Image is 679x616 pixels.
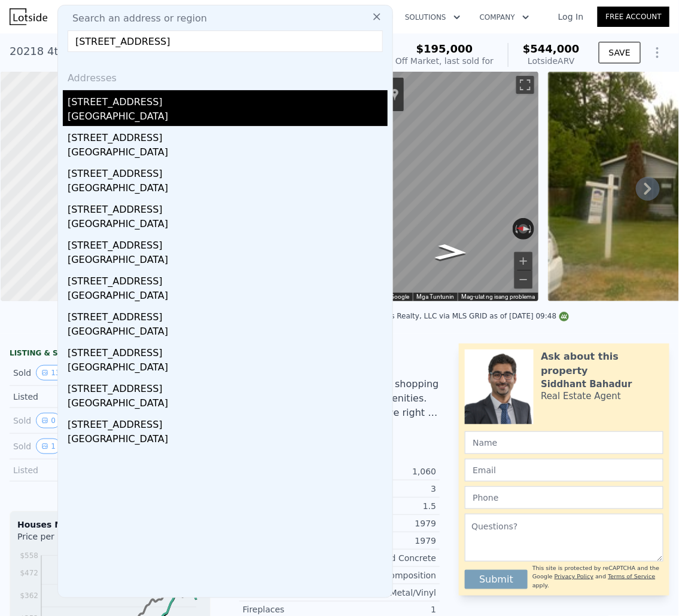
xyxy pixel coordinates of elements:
div: Houses Median Sale [17,519,203,531]
div: [GEOGRAPHIC_DATA] [68,324,388,341]
div: [STREET_ADDRESS] [68,234,388,253]
a: Terms of Service [608,573,656,580]
a: Free Account [598,7,669,27]
div: [STREET_ADDRESS] [68,269,388,289]
tspan: $362 [20,592,38,600]
span: $195,000 [416,42,473,55]
button: View historical data [36,413,61,428]
div: Real Estate Agent [541,390,621,402]
div: [STREET_ADDRESS] [68,305,388,324]
tspan: $558 [20,551,38,560]
button: I-toggle ang fullscreen view [516,76,534,94]
div: [GEOGRAPHIC_DATA] [68,432,388,449]
div: [GEOGRAPHIC_DATA] [68,109,388,126]
div: Addresses [63,62,388,90]
div: This site is protected by reCAPTCHA and the Google and apply. [532,564,663,590]
div: [GEOGRAPHIC_DATA] [68,217,388,234]
div: Siddhant Bahadur [541,378,632,390]
img: NWMLS Logo [559,312,569,321]
div: [GEOGRAPHIC_DATA] [68,145,388,162]
button: SAVE [599,42,641,63]
button: Solutions [395,7,470,28]
a: Mag-ulat ng isang problema [461,293,535,300]
tspan: $472 [20,569,38,578]
div: LISTING & SALE HISTORY [10,348,211,360]
button: Submit [465,570,528,589]
div: Sold [13,365,101,381]
a: Mga Tuntunin (bubukas sa bagong tab) [416,293,454,300]
img: Lotside [10,8,47,25]
div: [STREET_ADDRESS] [68,341,388,360]
div: [GEOGRAPHIC_DATA] [68,181,388,198]
div: [GEOGRAPHIC_DATA] [68,289,388,305]
div: [STREET_ADDRESS] [68,198,388,217]
button: Company [470,7,539,28]
input: Phone [465,486,663,509]
div: 1 [339,604,436,616]
div: Listed [13,464,101,476]
button: Mag-zoom out [514,271,532,289]
button: View historical data [36,439,61,454]
div: Ask about this property [541,350,663,378]
div: Mapa [275,72,539,301]
div: Listing courtesy of NWMLS (#667813) and Nations Realty, LLC via MLS GRID as of [DATE] 09:48 [219,312,568,320]
a: Privacy Policy [555,573,593,580]
div: Lotside ARV [523,55,580,67]
div: [STREET_ADDRESS] [68,377,388,396]
div: Street View [275,72,539,301]
div: [STREET_ADDRESS] [68,90,388,109]
button: Show Options [645,41,669,65]
input: Name [465,431,663,454]
button: View historical data [36,365,65,381]
a: Ipakita ang lokasyon sa mapa [391,88,399,101]
button: I-rotate pa-counterclockwise [513,218,519,240]
div: Sold [13,413,101,428]
input: Enter an address, city, region, neighborhood or zip code [68,30,383,52]
div: Sold [13,439,101,454]
button: I-rotate pa-clockwise [528,218,535,240]
div: Price per Square Foot [17,531,110,550]
button: Mag-zoom in [514,252,532,270]
span: Search an address or region [63,11,207,26]
div: [STREET_ADDRESS] [68,126,388,145]
div: [GEOGRAPHIC_DATA] [68,253,388,269]
div: [GEOGRAPHIC_DATA] [68,360,388,377]
div: Fireplaces [243,604,340,616]
a: Log In [544,11,598,23]
span: $544,000 [523,42,580,55]
div: [STREET_ADDRESS] [68,413,388,432]
button: I-reset ang view [513,223,535,234]
div: [GEOGRAPHIC_DATA] [68,396,388,413]
path: Magpatimog, 4th Pl S [421,240,482,265]
div: Off Market, last sold for [395,55,494,67]
div: 20218 4th Pl S , Des Moines , WA 98198 [10,43,219,60]
input: Email [465,459,663,482]
div: Listed [13,391,101,403]
div: [STREET_ADDRESS] [68,162,388,181]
